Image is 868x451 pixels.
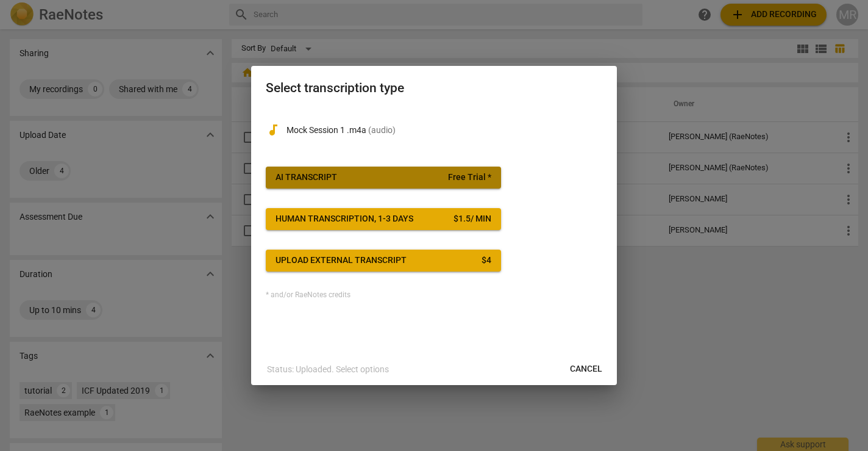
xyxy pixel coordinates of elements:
p: Status: Uploaded. Select options [267,363,389,376]
span: audiotrack [266,123,280,137]
button: Cancel [560,358,612,380]
p: Mock Session 1 .m4a(audio) [286,124,602,137]
div: $ 4 [482,254,491,267]
div: * and/or RaeNotes credits [266,291,602,300]
h2: Select transcription type [266,81,602,96]
button: Human transcription, 1-3 days$1.5/ min [266,208,501,230]
div: AI Transcript [276,171,337,184]
div: Human transcription, 1-3 days [276,213,413,225]
div: Upload external transcript [276,254,407,267]
span: Free Trial * [448,171,491,184]
div: $ 1.5 / min [454,213,491,225]
span: ( audio ) [368,125,396,135]
button: AI TranscriptFree Trial * [266,167,501,189]
span: Cancel [570,363,602,375]
button: Upload external transcript$4 [266,250,501,272]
